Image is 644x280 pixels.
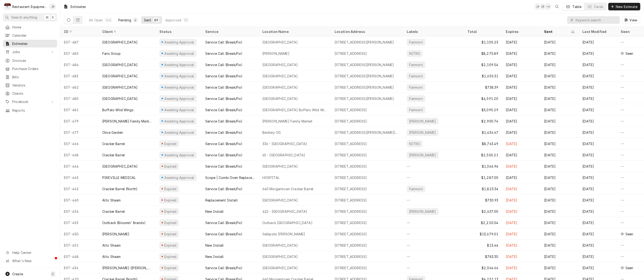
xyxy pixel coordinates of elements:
[164,243,177,248] div: Expired
[12,75,55,79] span: Bills
[102,198,121,203] div: Alto Shaam
[164,107,195,112] div: Awaiting Approval
[60,240,99,251] div: EST-451
[12,4,47,9] div: Restaurant Equipment Diagnostics
[464,48,502,59] div: $8,275.89
[205,74,243,79] div: Service Call (Break/Fix)
[594,4,603,9] div: Cards
[403,251,464,262] div: —
[502,194,540,206] div: [DATE]
[579,194,617,206] div: [DATE]
[502,149,540,161] div: [DATE]
[506,29,536,34] div: Expires
[205,40,243,45] div: Service Call (Break/Fix)
[502,48,540,59] div: [DATE]
[572,4,581,9] div: Table
[262,141,307,146] div: 336 - [GEOGRAPHIC_DATA]
[409,141,421,146] div: NITRO
[106,18,111,23] div: 148
[579,172,617,183] div: [DATE]
[12,83,55,88] span: Vendors
[262,209,307,214] div: 422 - [GEOGRAPHIC_DATA]
[409,186,423,191] div: Fairmont
[262,164,298,169] div: [GEOGRAPHIC_DATA]
[467,29,497,34] div: Total
[12,66,55,71] span: Purchase Orders
[409,40,423,45] div: Fairmont
[502,115,540,127] div: [DATE]
[409,74,423,79] div: Fairmont
[60,59,99,70] div: EST-484
[579,183,617,194] div: [DATE]
[582,29,612,34] div: Last Modified
[409,85,423,90] div: Fairmont
[464,240,502,251] div: $13.44
[3,57,57,64] a: Invoices
[464,115,502,127] div: $2,900.74
[617,217,644,228] div: —
[502,59,540,70] div: [DATE]
[579,206,617,217] div: [DATE]
[625,51,633,56] span: Last seen Thu, Aug 14th, 2025 • 2:53 PM
[49,3,56,10] div: JB
[579,82,617,93] div: [DATE]
[60,93,99,104] div: EST-480
[464,70,502,82] div: $1,655.31
[102,62,138,67] div: [GEOGRAPHIC_DATA]
[60,104,99,115] div: EST-481
[617,206,644,217] div: —
[205,153,243,158] div: Service Call (Break/Fix)
[540,70,579,82] div: [DATE]
[262,153,305,158] div: 65 - [GEOGRAPHIC_DATA]
[579,48,617,59] div: [DATE]
[262,198,298,203] div: [GEOGRAPHIC_DATA]
[64,29,94,34] div: ID
[60,70,99,82] div: EST-483
[205,198,238,203] div: Replacement Install
[335,96,394,101] div: [STREET_ADDRESS][PERSON_NAME]
[262,107,327,112] div: [GEOGRAPHIC_DATA] Buffalo Wild Wings
[335,186,367,191] div: [STREET_ADDRESS]
[164,164,177,169] div: Expired
[464,206,502,217] div: $2,637.00
[540,104,579,115] div: [DATE]
[102,164,138,169] div: [GEOGRAPHIC_DATA]
[102,186,138,191] div: Cracker Barrel (North)
[262,85,298,90] div: [GEOGRAPHIC_DATA]
[205,175,255,180] div: Scope | Combi Oven Replacement
[60,228,99,240] div: EST-450
[164,51,195,56] div: Awaiting Approval
[102,243,121,248] div: Alto Shaam
[3,98,57,106] a: Go to Pricebook
[464,217,502,228] div: $2,220.04
[164,220,177,225] div: Expired
[3,23,57,31] a: Home
[540,48,579,59] div: [DATE]
[502,70,540,82] div: [DATE]
[3,65,57,73] a: Purchase Orders
[464,194,502,206] div: $730.93
[617,104,644,115] div: —
[409,209,437,214] div: [PERSON_NAME]
[409,130,437,135] div: [PERSON_NAME]
[45,15,49,20] span: ⌘
[464,36,502,48] div: $1,105.23
[540,138,579,149] div: [DATE]
[164,119,195,124] div: Awaiting Approval
[3,106,57,114] a: Reports
[205,107,243,112] div: Service Call (Break/Fix)
[625,232,633,237] span: Last seen Tue, Aug 5th, 2025 • 7:39 AM
[4,3,11,10] div: R
[540,59,579,70] div: [DATE]
[579,36,617,48] div: [DATE]
[617,172,644,183] div: —
[409,96,423,101] div: Fairmont
[4,3,11,10] div: Restaurant Equipment Diagnostics's Avatar
[205,96,243,101] div: Service Call (Break/Fix)
[3,90,57,97] a: Clients
[464,183,502,194] div: $1,823.34
[60,251,99,262] div: EST-448
[617,161,644,172] div: —
[403,228,464,240] div: —
[409,153,437,158] div: [PERSON_NAME]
